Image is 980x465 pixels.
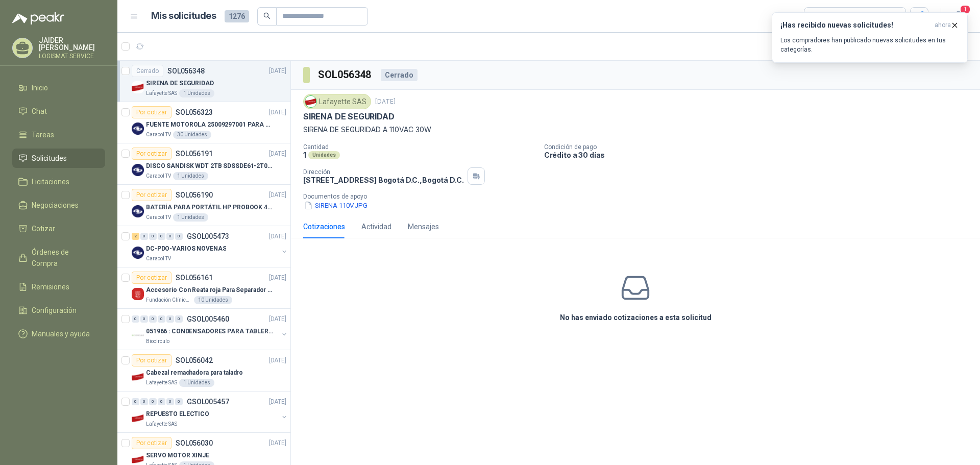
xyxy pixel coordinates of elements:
[949,7,968,26] button: 1
[544,143,976,151] p: Condición de pago
[381,69,418,81] div: Cerrado
[12,149,105,168] a: Solicitudes
[269,397,286,407] p: [DATE]
[146,131,171,139] p: Caracol TV
[146,327,273,336] p: 051966 : CONDENSADORES PARA TABLERO PRINCIPAL L1
[158,233,165,240] div: 0
[318,67,373,83] h3: SOL056348
[12,219,105,238] a: Cotizar
[187,315,229,323] p: GSOL005460
[305,96,316,107] img: Company Logo
[12,12,64,25] img: Logo peakr
[176,274,213,281] p: SOL056161
[132,412,144,424] img: Company Logo
[12,242,105,273] a: Órdenes de Compra
[194,296,232,304] div: 10 Unidades
[140,315,148,323] div: 0
[146,420,177,428] p: Lafayette SAS
[146,285,273,295] p: Accesorio Con Reata roja Para Separador De Fila
[166,233,174,240] div: 0
[146,255,171,263] p: Caracol TV
[146,213,171,222] p: Caracol TV
[32,223,55,234] span: Cotizar
[176,357,213,364] p: SOL056042
[960,5,971,14] span: 1
[146,296,192,304] p: Fundación Clínica Shaio
[12,324,105,344] a: Manuales y ayuda
[12,102,105,121] a: Chat
[187,398,229,405] p: GSOL005457
[32,200,79,211] span: Negociaciones
[32,328,90,339] span: Manuales y ayuda
[12,195,105,215] a: Negociaciones
[132,106,171,118] div: Por cotizar
[146,409,209,419] p: REPUESTO ELECTICO
[303,143,536,151] p: Cantidad
[166,398,174,405] div: 0
[780,36,959,54] p: Los compradores han publicado nuevas solicitudes en tus categorías.
[166,315,174,323] div: 0
[146,368,243,378] p: Cabezal remachadora para taladro
[175,233,183,240] div: 0
[12,301,105,320] a: Configuración
[361,221,391,232] div: Actividad
[225,10,249,22] span: 1276
[303,168,463,176] p: Dirección
[560,312,712,323] h3: No has enviado cotizaciones a esta solicitud
[173,172,208,180] div: 1 Unidades
[117,61,290,102] a: CerradoSOL056348[DATE] Company LogoSIRENA DE SEGURIDADLafayette SAS1 Unidades
[173,213,208,222] div: 1 Unidades
[303,176,463,184] p: [STREET_ADDRESS] Bogotá D.C. , Bogotá D.C.
[117,185,290,226] a: Por cotizarSOL056190[DATE] Company LogoBATERÍA PARA PORTÁTIL HP PROBOOK 430 G8Caracol TV1 Unidades
[140,398,148,405] div: 0
[132,354,171,366] div: Por cotizar
[132,65,163,77] div: Cerrado
[132,164,144,176] img: Company Logo
[269,232,286,241] p: [DATE]
[935,21,951,30] span: ahora
[132,313,288,346] a: 0 0 0 0 0 0 GSOL005460[DATE] Company Logo051966 : CONDENSADORES PARA TABLERO PRINCIPAL L1Biocirculo
[269,314,286,324] p: [DATE]
[32,106,47,117] span: Chat
[132,205,144,217] img: Company Logo
[303,94,371,109] div: Lafayette SAS
[146,337,169,346] p: Biocirculo
[811,11,832,22] div: Todas
[176,109,213,116] p: SOL056323
[179,379,214,387] div: 1 Unidades
[269,438,286,448] p: [DATE]
[12,277,105,297] a: Remisiones
[32,305,77,316] span: Configuración
[39,53,105,59] p: LOGISMAT SERVICE
[303,221,345,232] div: Cotizaciones
[39,37,105,51] p: JAIDER [PERSON_NAME]
[117,143,290,185] a: Por cotizarSOL056191[DATE] Company LogoDISCO SANDISK WDT 2TB SDSSDE61-2T00-G25 BATERÍA PARA PORTÁ...
[149,398,157,405] div: 0
[179,89,214,97] div: 1 Unidades
[303,151,306,159] p: 1
[12,125,105,144] a: Tareas
[158,315,165,323] div: 0
[146,120,273,130] p: FUENTE MOTOROLA 25009297001 PARA EP450
[146,379,177,387] p: Lafayette SAS
[375,97,396,107] p: [DATE]
[117,350,290,391] a: Por cotizarSOL056042[DATE] Company LogoCabezal remachadora para taladroLafayette SAS1 Unidades
[132,247,144,259] img: Company Logo
[780,21,930,30] h3: ¡Has recibido nuevas solicitudes!
[187,233,229,240] p: GSOL005473
[175,398,183,405] div: 0
[158,398,165,405] div: 0
[308,151,340,159] div: Unidades
[146,244,226,254] p: DC-PDO-VARIOS NOVENAS
[132,396,288,428] a: 0 0 0 0 0 0 GSOL005457[DATE] Company LogoREPUESTO ELECTICOLafayette SAS
[176,439,213,447] p: SOL056030
[32,176,69,187] span: Licitaciones
[132,81,144,93] img: Company Logo
[146,172,171,180] p: Caracol TV
[146,203,273,212] p: BATERÍA PARA PORTÁTIL HP PROBOOK 430 G8
[263,12,271,19] span: search
[544,151,976,159] p: Crédito a 30 días
[12,172,105,191] a: Licitaciones
[269,66,286,76] p: [DATE]
[176,191,213,199] p: SOL056190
